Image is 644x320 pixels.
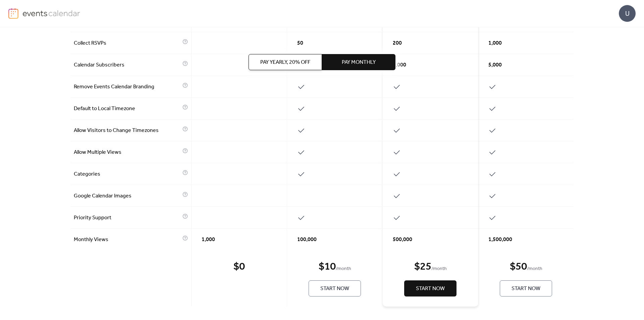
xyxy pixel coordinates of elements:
[527,265,542,273] span: / month
[202,236,215,244] span: 1,000
[260,58,310,66] span: Pay Yearly, 20% off
[510,260,527,274] div: $ 50
[619,5,636,22] div: U
[74,148,181,156] span: Allow Multiple Views
[393,236,412,244] span: 500,000
[74,236,181,244] span: Monthly Views
[393,61,406,69] span: 1,000
[297,236,317,244] span: 100,000
[500,280,552,296] button: Start Now
[336,265,351,273] span: / month
[488,61,502,69] span: 5,000
[74,83,181,91] span: Remove Events Calendar Branding
[22,8,80,18] img: logo-type
[249,54,322,70] button: Pay Yearly, 20% off
[416,285,445,293] span: Start Now
[74,214,181,222] span: Priority Support
[488,39,502,47] span: 1,000
[74,127,181,135] span: Allow Visitors to Change Timezones
[74,61,181,69] span: Calendar Subscribers
[74,170,181,178] span: Categories
[404,280,457,296] button: Start Now
[74,192,181,200] span: Google Calendar Images
[393,39,402,47] span: 200
[74,39,181,47] span: Collect RSVPs
[320,285,349,293] span: Start Now
[309,280,361,296] button: Start Now
[414,260,431,274] div: $ 25
[488,236,512,244] span: 1,500,000
[322,54,395,70] button: Pay Monthly
[319,260,336,274] div: $ 10
[74,105,181,113] span: Default to Local Timezone
[233,260,245,274] div: $ 0
[512,285,540,293] span: Start Now
[342,58,376,66] span: Pay Monthly
[431,265,447,273] span: / month
[8,8,18,19] img: logo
